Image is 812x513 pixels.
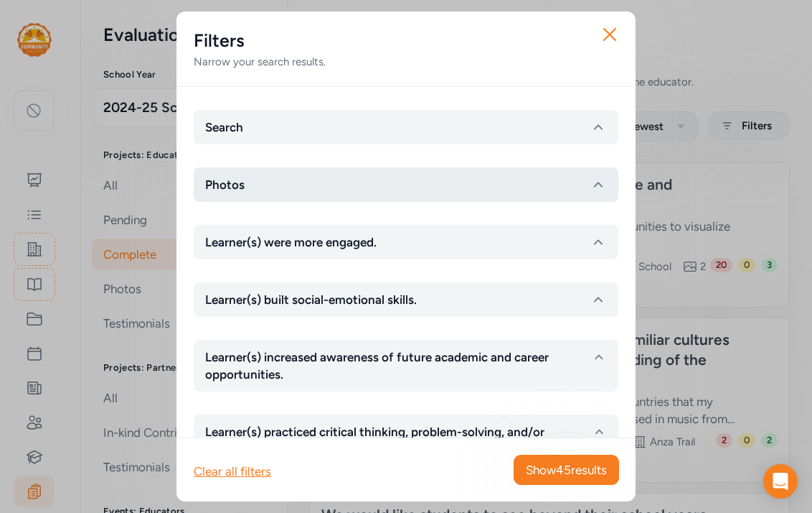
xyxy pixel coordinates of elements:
button: Search [194,110,618,144]
button: Learner(s) increased awareness of future academic and career opportunities. [194,340,618,392]
div: Narrow your search results. [194,55,618,69]
span: Search [205,119,243,136]
button: Show45results [514,455,619,485]
button: Photos [194,167,618,202]
span: Learner(s) were more engaged. [205,234,377,251]
div: Clear all filters [194,463,271,480]
span: Learner(s) practiced critical thinking, problem-solving, and/or working as a team. [205,423,592,458]
button: Learner(s) practiced critical thinking, problem-solving, and/or working as a team. [194,415,618,466]
button: Learner(s) were more engaged. [194,225,618,259]
span: Learner(s) built social-emotional skills. [205,291,417,308]
h2: Filters [194,29,618,52]
button: Learner(s) built social-emotional skills. [194,282,618,317]
span: Photos [205,176,245,193]
span: Show 45 results [526,461,607,479]
div: Open Intercom Messenger [763,464,798,499]
span: Learner(s) increased awareness of future academic and career opportunities. [205,348,591,383]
